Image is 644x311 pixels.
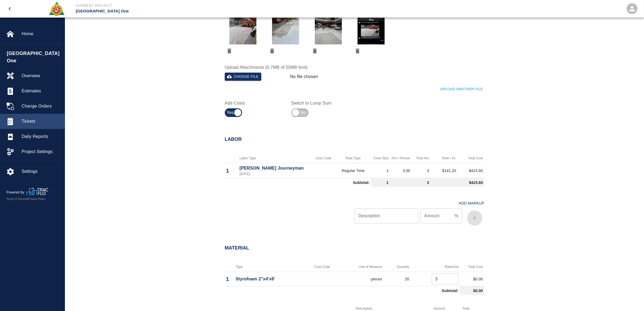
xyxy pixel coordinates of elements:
p: Current Project [76,3,351,8]
th: Unit of Measure [340,262,383,272]
th: Total Cost [460,262,484,272]
span: Settings [22,168,60,175]
p: [DATE] [240,171,311,176]
img: TracFlo [27,188,48,195]
td: $0.00 [460,286,484,295]
h4: Add Markup [459,201,484,206]
p: % [455,213,458,219]
label: Switch to Lump Sum [291,100,351,106]
th: Rate/Unit [411,262,460,272]
th: Crew Size [371,153,390,163]
th: Total Cost [458,153,484,163]
img: thumbnail [272,17,299,44]
td: $141.20 [431,163,458,178]
p: No file chosen [290,73,318,80]
td: 20 [384,272,411,286]
label: Add Costs [225,100,285,106]
span: Overview [22,73,60,79]
th: Type [234,262,304,272]
p: [GEOGRAPHIC_DATA] One [76,8,351,14]
td: $423.60 [431,178,484,187]
button: Choose file [225,73,262,81]
th: Total Hrs [412,153,431,163]
td: Subtotal: [225,178,371,187]
span: Change Orders [22,103,60,109]
button: delete [353,46,362,56]
th: Rate / Hr. [431,153,458,163]
img: Roger & Sons Concrete [48,1,65,16]
td: 1 [371,163,390,178]
span: Home [22,31,60,37]
span: | [27,197,28,200]
button: delete [225,46,234,56]
h2: Material [225,245,484,251]
p: Powered By [6,190,27,195]
img: thumbnail [358,17,385,44]
td: 3 [390,178,431,187]
td: $0.00 [460,272,484,286]
p: 1 [226,167,237,175]
th: Labor Type [238,153,312,163]
th: Hrs / Person [390,153,412,163]
button: delete [310,46,319,56]
span: Daily Reports [22,133,60,140]
td: Regular Time [335,163,371,178]
td: 3 [412,163,431,178]
img: thumbnail [229,17,256,44]
th: Cost Code [312,153,335,163]
p: 1 [226,275,233,283]
label: Upload Attachments (0.7MB of 50MB limit) [225,64,484,70]
td: $423.60 [458,163,484,178]
th: Quantity [384,262,411,272]
th: Cost Code [304,262,340,272]
iframe: Chat Widget [617,285,644,311]
p: Styrofoam 2"x4'x8' [236,276,303,282]
button: delete [267,46,277,56]
td: 1 [371,178,390,187]
button: open drawer [3,2,16,15]
button: Upload Another File [439,85,484,93]
span: Tickets [22,118,60,125]
span: Project Settings [22,148,60,155]
td: Subtotal: [225,286,460,295]
a: Terms of Service [6,197,27,200]
span: [GEOGRAPHIC_DATA] One [7,50,62,64]
td: pieces [340,272,383,286]
img: thumbnail [315,17,342,44]
a: Privacy Policy [28,197,45,200]
th: Rate Type [335,153,371,163]
span: Estimates [22,88,60,94]
p: $ [435,276,438,282]
h2: Labor [225,137,484,142]
td: 3.00 [390,163,412,178]
p: [PERSON_NAME] Journeyman [240,165,311,171]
